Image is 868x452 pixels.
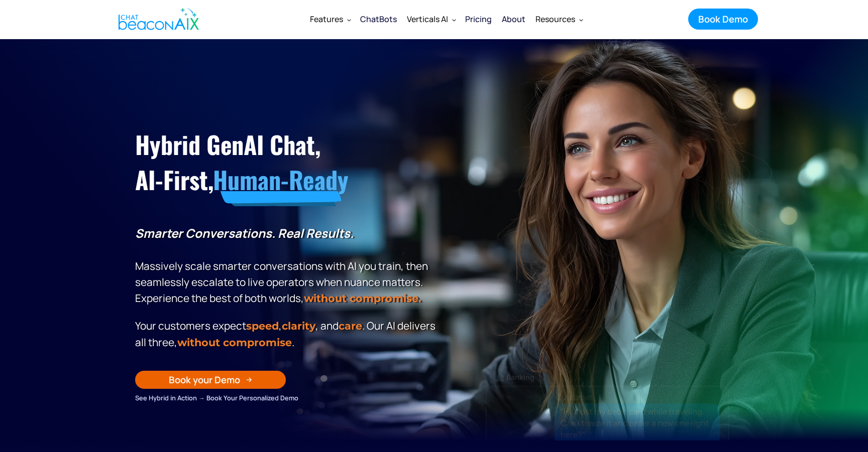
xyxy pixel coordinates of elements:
p: Your customers expect , , and . Our Al delivers all three, . [135,318,439,351]
div: Verticals AI [407,12,448,26]
h1: Hybrid GenAI Chat, AI-First, [135,127,439,198]
div: Book your Demo [169,373,240,386]
img: Dropdown [579,18,583,22]
div: Book Demo [698,13,748,26]
span: Human-Ready [213,162,348,197]
img: Arrow [246,377,252,383]
a: Book your Demo [135,371,286,389]
div: 🏦 Banking [486,370,728,384]
strong: speed [246,320,279,332]
p: Massively scale smarter conversations with AI you train, then seamlessly escalate to live operato... [135,225,439,307]
a: Pricing [460,6,497,32]
div: About [502,12,525,26]
div: Verticals AI [402,7,460,31]
a: home [110,2,204,37]
div: Features [310,12,343,26]
div: ChatBots [360,12,397,26]
img: Dropdown [452,18,456,22]
strong: Smarter Conversations. Real Results. [135,225,354,241]
div: See Hybrid in Action → Book Your Personalized Demo [135,392,439,403]
a: About [497,6,530,32]
strong: without compromise. [304,292,421,305]
a: Book Demo [688,9,758,30]
span: without compromise [177,336,292,349]
div: Resources [530,7,587,31]
div: Features [305,7,355,31]
span: clarity [282,320,315,332]
div: Resources [535,12,575,26]
div: Pricing [465,12,492,26]
a: ChatBots [355,6,402,32]
span: care [339,320,362,332]
img: Dropdown [347,18,351,22]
